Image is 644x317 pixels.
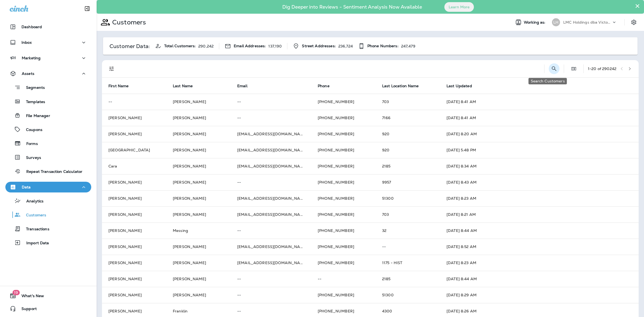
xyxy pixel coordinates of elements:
[231,158,311,174] td: [EMAIL_ADDRESS][DOMAIN_NAME]
[5,21,91,32] button: Dashboard
[166,271,231,287] td: [PERSON_NAME]
[311,190,376,206] td: [PHONE_NUMBER]
[382,260,402,265] span: 1175 - HIST
[21,241,49,246] p: Import Data
[237,84,247,88] span: Email
[267,6,438,8] p: Dig Deeper into Reviews - Sentiment Analysis Now Available
[21,25,42,29] p: Dashboard
[237,83,254,88] span: Email
[231,142,311,158] td: [EMAIL_ADDRESS][DOMAIN_NAME]
[231,126,311,142] td: [EMAIL_ADDRESS][DOMAIN_NAME]
[22,71,34,76] p: Assets
[5,68,91,79] button: Assets
[102,255,166,271] td: [PERSON_NAME]
[102,142,166,158] td: [GEOGRAPHIC_DATA]
[382,164,391,169] span: 2185
[21,127,42,133] p: Coupons
[102,126,166,142] td: [PERSON_NAME]
[166,287,231,303] td: [PERSON_NAME]
[12,290,20,295] span: 19
[166,126,231,142] td: [PERSON_NAME]
[108,83,136,88] span: First Name
[552,18,560,26] div: LH
[311,174,376,190] td: [PHONE_NUMBER]
[268,44,282,48] p: 137,190
[302,44,335,48] span: Street Addresses:
[22,56,41,60] p: Marketing
[102,174,166,190] td: [PERSON_NAME]
[447,83,479,88] span: Last Updated
[382,276,391,281] span: 2185
[166,223,231,239] td: Messing
[440,287,639,303] td: [DATE] 8:29 AM
[440,271,639,287] td: [DATE] 8:44 AM
[21,227,49,232] p: Transactions
[524,20,547,25] span: Working as:
[108,100,160,104] p: --
[629,17,639,27] button: Settings
[166,94,231,110] td: [PERSON_NAME]
[21,199,43,204] p: Analytics
[440,239,639,255] td: [DATE] 8:52 AM
[106,63,117,74] button: Filters
[440,174,639,190] td: [DATE] 8:43 AM
[166,190,231,206] td: [PERSON_NAME]
[5,166,91,177] button: Repeat Transaction Calculator
[5,138,91,149] button: Forms
[102,271,166,287] td: [PERSON_NAME]
[102,239,166,255] td: [PERSON_NAME]
[440,223,639,239] td: [DATE] 8:44 AM
[21,141,38,147] p: Forms
[440,126,639,142] td: [DATE] 8:20 AM
[166,206,231,223] td: [PERSON_NAME]
[237,180,305,184] p: --
[5,223,91,234] button: Transactions
[444,2,474,12] button: Learn More
[198,44,214,48] p: 290,242
[16,294,44,300] span: What's New
[382,115,391,120] span: 7166
[311,126,376,142] td: [PHONE_NUMBER]
[166,110,231,126] td: [PERSON_NAME]
[5,82,91,93] button: Segments
[311,239,376,255] td: [PHONE_NUMBER]
[231,239,311,255] td: [EMAIL_ADDRESS][DOMAIN_NAME]
[382,83,426,88] span: Last Location Name
[382,99,389,104] span: 703
[5,237,91,248] button: Import Data
[109,44,150,48] p: Customer Data:
[237,100,305,104] p: --
[5,53,91,63] button: Marketing
[311,255,376,271] td: [PHONE_NUMBER]
[338,44,353,48] p: 236,724
[237,228,305,233] p: --
[5,290,91,301] button: 19What's New
[237,293,305,297] p: --
[568,63,579,74] button: Edit Fields
[311,110,376,126] td: [PHONE_NUMBER]
[5,37,91,48] button: Inbox
[401,44,415,48] p: 247,479
[367,44,398,48] span: Phone Numbers:
[382,293,394,297] span: 51300
[231,255,311,271] td: [EMAIL_ADDRESS][DOMAIN_NAME]
[382,132,389,136] span: 920
[311,142,376,158] td: [PHONE_NUMBER]
[382,245,434,249] p: --
[108,84,129,88] span: First Name
[237,309,305,313] p: --
[5,152,91,163] button: Surveys
[231,190,311,206] td: [EMAIL_ADDRESS][DOMAIN_NAME]
[21,100,45,105] p: Templates
[311,158,376,174] td: [PHONE_NUMBER]
[166,158,231,174] td: [PERSON_NAME]
[22,185,31,189] p: Data
[382,196,394,201] span: 51300
[237,116,305,120] p: --
[21,155,41,161] p: Surveys
[231,206,311,223] td: [EMAIL_ADDRESS][DOMAIN_NAME]
[5,182,91,192] button: Data
[311,287,376,303] td: [PHONE_NUMBER]
[173,83,200,88] span: Last Name
[318,84,330,88] span: Phone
